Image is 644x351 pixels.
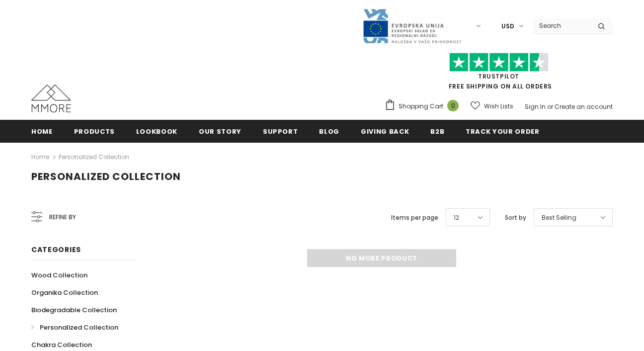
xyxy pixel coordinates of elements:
[471,97,513,115] a: Wish Lists
[555,102,613,111] a: Create an account
[430,127,444,136] span: B2B
[385,99,464,114] a: Shopping Cart 0
[31,151,49,163] a: Home
[263,127,298,136] span: support
[447,100,459,111] span: 0
[31,245,81,255] span: Categories
[199,127,241,136] span: Our Story
[31,340,92,350] span: Chakra Collection
[361,120,409,142] a: Giving back
[449,53,549,72] img: Trust Pilot Stars
[31,301,117,319] a: Biodegradable Collection
[466,127,539,136] span: Track your order
[362,21,462,30] a: Javni Razpis
[31,270,87,280] span: Wood Collection
[31,266,87,284] a: Wood Collection
[31,288,98,297] span: Organika Collection
[31,170,181,183] span: Personalized Collection
[49,212,76,223] span: Refine by
[31,305,117,315] span: Biodegradable Collection
[484,101,513,111] span: Wish Lists
[501,21,514,31] span: USD
[454,213,459,223] span: 12
[136,120,177,142] a: Lookbook
[385,57,613,90] span: FREE SHIPPING ON ALL ORDERS
[466,120,539,142] a: Track your order
[31,319,118,336] a: Personalized Collection
[74,127,115,136] span: Products
[533,18,590,33] input: Search Site
[525,102,546,111] a: Sign In
[430,120,444,142] a: B2B
[547,102,553,111] span: or
[31,127,53,136] span: Home
[31,85,71,112] img: MMORE Cases
[263,120,298,142] a: support
[361,127,409,136] span: Giving back
[319,120,339,142] a: Blog
[40,323,118,332] span: Personalized Collection
[505,213,526,223] label: Sort by
[478,72,519,81] a: Trustpilot
[74,120,115,142] a: Products
[31,284,98,301] a: Organika Collection
[31,120,53,142] a: Home
[59,153,129,161] a: Personalized Collection
[399,101,443,111] span: Shopping Cart
[391,213,438,223] label: Items per page
[542,213,576,223] span: Best Selling
[136,127,177,136] span: Lookbook
[362,8,462,44] img: Javni Razpis
[319,127,339,136] span: Blog
[199,120,241,142] a: Our Story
